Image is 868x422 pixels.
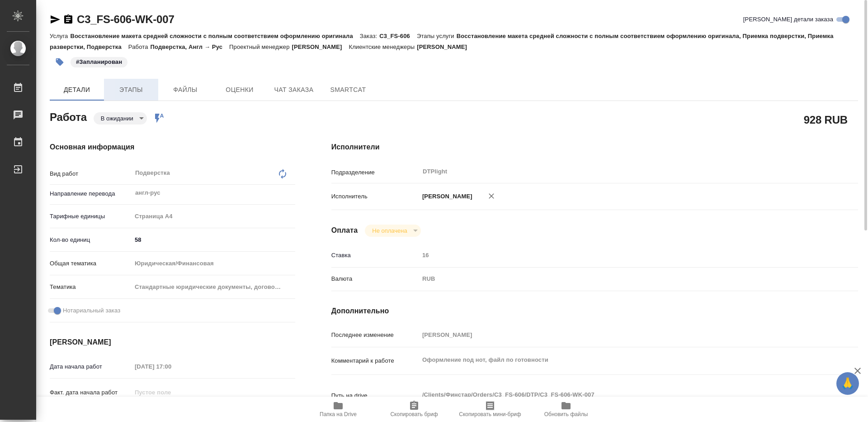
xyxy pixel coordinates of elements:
[360,33,379,39] p: Заказ:
[50,337,295,348] h4: [PERSON_NAME]
[331,331,419,340] p: Последнее изменение
[419,387,814,403] textarea: /Clients/Финстар/Orders/C3_FS-606/DTP/C3_FS-606-WK-007
[109,84,153,96] span: Этапы
[326,84,370,96] span: SmartCat
[417,33,457,39] p: Этапы услуги
[50,108,87,125] h2: Работа
[50,33,834,50] p: Восстановление макета средней сложности с полным соответствием оформлению оригинала, Приемка подв...
[55,84,99,96] span: Детали
[417,43,474,50] p: [PERSON_NAME]
[132,279,295,295] div: Стандартные юридические документы, договоры, уставы
[128,43,151,50] p: Работа
[419,271,814,287] div: RUB
[50,283,132,292] p: Тематика
[419,192,472,201] p: [PERSON_NAME]
[132,256,295,271] div: Юридическая/Финансовая
[132,360,211,373] input: Пустое поле
[218,84,261,96] span: Оценки
[331,391,419,400] p: Путь на drive
[50,33,70,39] p: Услуга
[70,58,128,65] span: Запланирован
[390,411,438,417] span: Скопировать бриф
[70,33,359,39] p: Восстановление макета средней сложности с полным соответствием оформлению оригинала
[164,84,207,96] span: Файлы
[77,13,175,25] a: C3_FS-606-WK-007
[452,397,528,422] button: Скопировать мини-бриф
[50,362,132,371] p: Дата начала работ
[50,388,132,397] p: Факт. дата начала работ
[50,142,295,153] h4: Основная информация
[419,249,814,262] input: Пустое поле
[50,235,132,245] p: Кол-во единиц
[376,397,452,422] button: Скопировать бриф
[365,225,420,237] div: В ожидании
[229,43,292,50] p: Проектный менеджер
[50,14,61,25] button: Скопировать ссылку для ЯМессенджера
[743,15,833,24] span: [PERSON_NAME] детали заказа
[98,115,136,122] button: В ожидании
[50,52,70,72] button: Добавить тэг
[369,227,410,235] button: Не оплачена
[379,33,417,39] p: C3_FS-606
[331,306,858,316] h4: Дополнительно
[50,212,132,221] p: Тарифные единицы
[804,112,848,127] h2: 928 RUB
[331,168,419,177] p: Подразделение
[419,352,814,368] textarea: Оформление под нот, файл по готовности
[331,356,419,365] p: Комментарий к работе
[331,142,858,153] h4: Исполнители
[331,251,419,260] p: Ставка
[320,411,357,417] span: Папка на Drive
[63,306,120,315] span: Нотариальный заказ
[50,189,132,198] p: Направление перевода
[840,374,855,393] span: 🙏
[331,192,419,201] p: Исполнитель
[50,259,132,268] p: Общая тематика
[836,372,859,395] button: 🙏
[50,169,132,178] p: Вид работ
[481,186,501,206] button: Удалить исполнителя
[272,84,316,96] span: Чат заказа
[528,397,604,422] button: Обновить файлы
[76,58,122,67] p: #Запланирован
[331,225,358,236] h4: Оплата
[349,43,417,50] p: Клиентские менеджеры
[132,386,211,399] input: Пустое поле
[94,112,147,125] div: В ожидании
[459,411,521,417] span: Скопировать мини-бриф
[300,397,376,422] button: Папка на Drive
[331,274,419,283] p: Валюта
[63,14,74,25] button: Скопировать ссылку
[151,43,230,50] p: Подверстка, Англ → Рус
[132,209,295,224] div: Страница А4
[419,328,814,341] input: Пустое поле
[544,411,588,417] span: Обновить файлы
[132,233,295,246] input: ✎ Введи что-нибудь
[292,43,349,50] p: [PERSON_NAME]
